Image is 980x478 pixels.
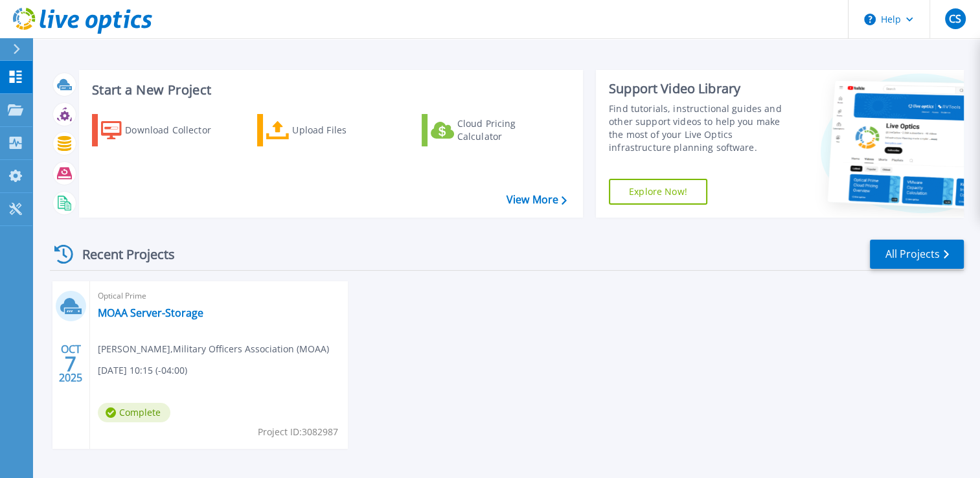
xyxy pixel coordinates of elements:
span: 7 [65,358,76,369]
div: Upload Files [292,117,396,143]
div: Download Collector [125,117,229,143]
h3: Start a New Project [92,83,566,97]
a: Upload Files [257,114,402,146]
div: Support Video Library [609,80,793,97]
a: Explore Now! [609,179,707,205]
span: Optical Prime [98,289,340,303]
div: Find tutorials, instructional guides and other support videos to help you make the most of your L... [609,102,793,154]
a: View More [507,194,567,206]
span: Project ID: 3082987 [258,425,338,439]
span: Complete [98,403,170,422]
span: [DATE] 10:15 (-04:00) [98,363,187,378]
a: Download Collector [92,114,236,146]
div: Recent Projects [50,238,192,270]
a: Cloud Pricing Calculator [422,114,566,146]
div: OCT 2025 [58,340,83,387]
span: CS [949,14,961,24]
a: MOAA Server-Storage [98,306,203,319]
div: Cloud Pricing Calculator [457,117,561,143]
span: [PERSON_NAME] , Military Officers Association (MOAA) [98,342,329,356]
a: All Projects [870,240,964,269]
